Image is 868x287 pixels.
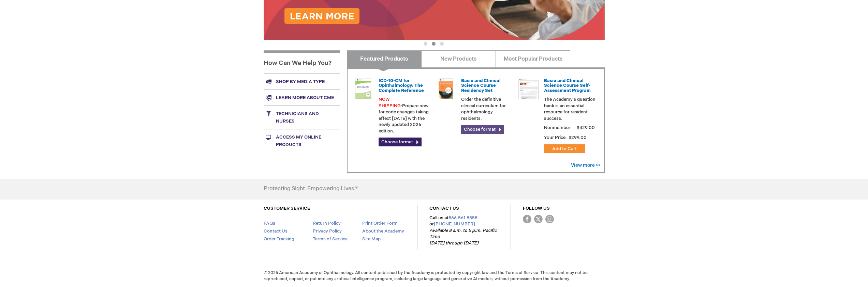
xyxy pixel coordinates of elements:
p: Prepare now for code changes taking effect [DATE] with the newly updated 2026 edition. [379,96,430,134]
button: 1 of 3 [424,42,427,46]
a: ICD-10-CM for Ophthalmology: The Complete Reference [379,78,424,93]
a: Contact Us [264,228,288,234]
strong: Nonmember: [544,124,572,132]
a: FAQs [264,221,275,226]
a: FOLLOW US [523,206,550,211]
a: Print Order Form [362,221,398,226]
a: About the Academy [362,228,404,234]
img: Facebook [523,215,531,223]
button: Add to Cart [544,144,585,153]
a: Basic and Clinical Science Course Residency Set [461,78,501,93]
a: Choose format [379,138,422,146]
img: instagram [545,215,554,223]
h1: How Can We Help You? [264,50,340,74]
strong: Your Price: [544,135,567,140]
img: 0120008u_42.png [353,78,373,99]
p: The Academy's question bank is an essential resource for resident success. [544,96,596,122]
button: 2 of 3 [432,42,436,46]
a: Site Map [362,236,381,242]
h4: Protecting Sight. Empowering Lives.® [264,186,358,192]
a: Learn more about CME [264,90,340,106]
span: Add to Cart [552,146,577,152]
a: View more >> [571,162,601,168]
img: Twitter [534,215,543,223]
a: Return Policy [313,221,341,226]
span: $299.00 [568,135,588,140]
a: Choose format [461,125,504,134]
a: Technicians and nurses [264,106,340,129]
a: Terms of Service [313,236,348,242]
a: CONTACT US [429,206,459,211]
a: New Products [421,50,496,67]
a: 866.561.8558 [448,215,477,221]
span: © 2025 American Academy of Ophthalmology. All content published by the Academy is protected by co... [259,270,610,282]
span: $429.00 [576,125,596,130]
a: [PHONE_NUMBER] [434,221,475,227]
button: 3 of 3 [440,42,444,46]
a: Order Tracking [264,236,294,242]
a: Privacy Policy [313,228,342,234]
font: NOW SHIPPING: [379,97,402,109]
img: 02850963u_47.png [436,78,456,99]
a: CUSTOMER SERVICE [264,206,310,211]
a: Featured Products [347,50,422,67]
p: Call us at or [429,215,499,246]
p: Order the definitive clinical curriculum for ophthalmology residents. [461,96,513,122]
a: Basic and Clinical Science Course Self-Assessment Program [544,78,591,93]
img: bcscself_20.jpg [518,78,539,99]
a: Access My Online Products [264,129,340,153]
a: Shop by media type [264,74,340,90]
a: Most Popular Products [496,50,570,67]
em: Available 8 a.m. to 5 p.m. Pacific Time [DATE] through [DATE] [429,228,497,246]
